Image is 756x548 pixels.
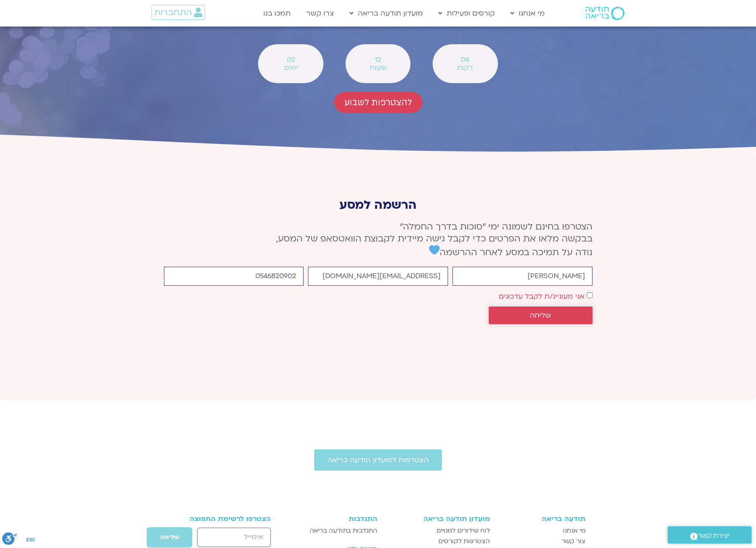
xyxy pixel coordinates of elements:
span: ימים [270,64,312,72]
label: אני מעוניינ/ת לקבל עדכונים [499,291,585,301]
a: הצטרפות למועדון תודעה בריאה [314,449,442,471]
h3: מועדון תודעה בריאה [386,515,490,523]
span: הצטרפות לקורסים [438,536,490,547]
a: תמכו בנו [259,5,295,22]
h3: התנדבות [295,515,377,523]
span: להצטרפות לשבוע [345,97,412,107]
span: התחברות [154,8,192,17]
span: 08 [444,56,486,64]
span: יצירת קשר [698,530,729,542]
h3: הצטרפו לרשימת התפוצה [171,515,271,523]
input: אימייל [308,267,448,286]
a: מי אנחנו [506,5,549,22]
a: יצירת קשר [668,526,752,544]
p: הרשמה למסע [164,198,593,212]
a: מועדון תודעה בריאה [345,5,427,22]
a: מי אנחנו [499,525,585,536]
span: שליחה [530,311,551,319]
a: הצטרפות לקורסים [386,536,490,547]
span: 02 [270,56,312,64]
input: אימייל [197,528,271,547]
img: 💙 [429,245,440,255]
a: קורסים ופעילות [434,5,499,22]
a: צרו קשר [302,5,338,22]
span: מי אנחנו [563,525,585,536]
span: שעות [357,64,399,72]
span: בבקשה מלאו את הפרטים כדי לקבל גישה מיידית לקבוצת הוואטסאפ של המסע, [276,233,593,245]
h3: תודעה בריאה [499,515,585,523]
a: להצטרפות לשבוע [334,92,422,113]
span: דקות [444,64,486,72]
input: שם פרטי [452,267,593,286]
span: הצטרפות למועדון תודעה בריאה [327,456,429,464]
span: נודה על תמיכה במסע לאחר ההרשמה [429,246,593,258]
span: לוח שידורים למנויים [437,525,490,536]
button: שליחה [489,307,593,324]
span: התנדבות בתודעה בריאה [310,525,377,536]
button: שליחה [146,527,193,548]
span: צור קשר [562,536,585,547]
img: תודעה בריאה [585,7,624,20]
input: מותר להשתמש רק במספרים ותווי טלפון (#, -, *, וכו'). [164,267,304,286]
a: צור קשר [499,536,585,547]
a: התנדבות בתודעה בריאה [295,525,377,536]
a: לוח שידורים למנויים [386,525,490,536]
p: הצטרפו בחינם לשמונה ימי ״סוכות בדרך החמלה״ [164,221,593,258]
a: התחברות [152,5,205,20]
form: טופס חדש [164,267,593,329]
span: 12 [357,56,399,64]
span: שליחה [160,534,179,541]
